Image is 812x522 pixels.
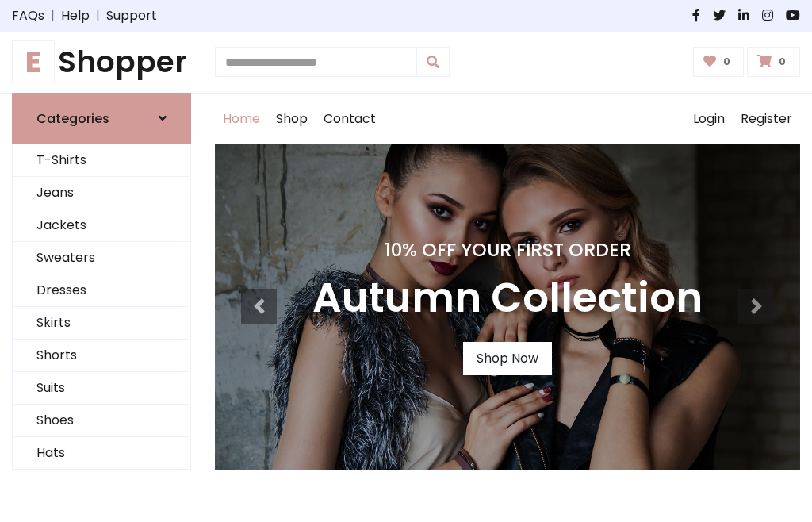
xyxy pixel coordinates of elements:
a: 0 [747,47,800,77]
a: Jackets [13,209,190,242]
a: Suits [13,372,190,405]
h6: Categories [36,111,109,126]
a: Sweaters [13,242,190,274]
a: Shop [268,94,316,144]
a: Help [61,6,90,25]
span: 0 [775,55,790,69]
a: T-Shirts [13,144,190,177]
span: 0 [719,55,734,69]
a: Register [733,94,800,144]
a: Jeans [13,177,190,209]
a: Home [215,94,268,144]
a: Contact [316,94,384,144]
a: FAQs [12,6,44,25]
a: 0 [693,47,745,77]
a: Shorts [13,340,190,372]
h3: Autumn Collection [312,274,703,323]
a: Shoes [13,405,190,437]
h1: Shopper [12,44,191,80]
a: EShopper [12,44,191,80]
a: Shop Now [463,342,552,375]
a: Login [685,94,733,144]
a: Hats [13,437,190,470]
span: E [12,40,55,83]
span: | [44,6,61,25]
h4: 10% Off Your First Order [312,239,703,261]
a: Categories [12,93,191,144]
a: Dresses [13,274,190,307]
a: Skirts [13,307,190,340]
a: Support [106,6,157,25]
span: | [90,6,106,25]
